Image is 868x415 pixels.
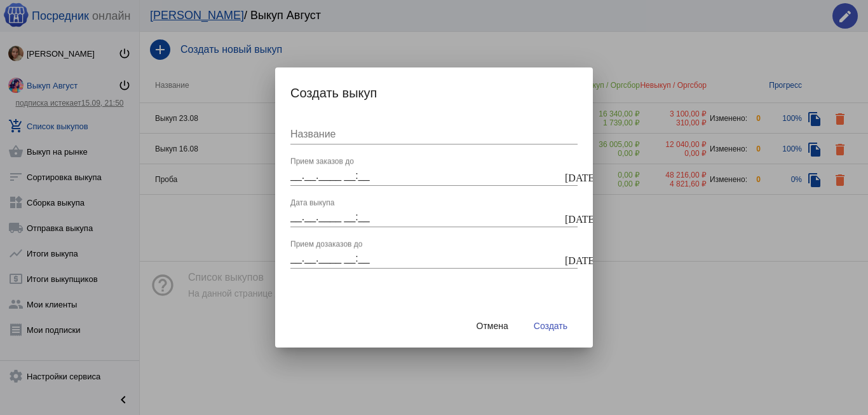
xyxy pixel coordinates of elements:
mat-icon: [DATE] [565,212,575,223]
span: Создать [534,321,567,331]
mat-icon: [DATE] [565,171,575,182]
button: Создать [524,314,578,337]
mat-icon: [DATE] [565,253,575,265]
span: Отмена [477,321,508,331]
button: Отмена [466,314,519,337]
h2: Создать выкуп [290,83,578,103]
